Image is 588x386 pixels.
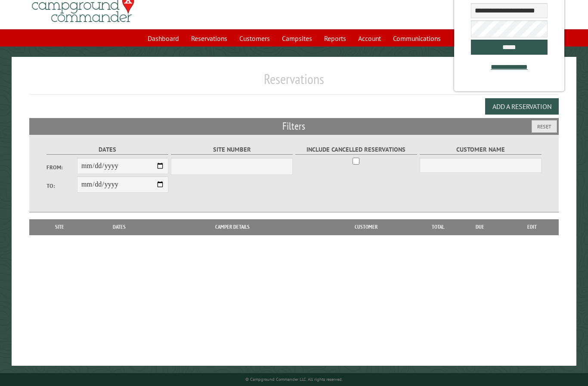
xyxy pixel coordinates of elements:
label: Customer Name [420,145,542,155]
a: Dashboard [142,30,184,47]
label: From: [46,163,77,171]
label: To: [46,182,77,190]
th: Edit [505,219,558,235]
th: Dates [85,219,153,235]
label: Include Cancelled Reservations [295,145,417,155]
a: Customers [234,30,275,47]
a: Account [353,30,386,47]
a: Communications [388,30,446,47]
th: Total [421,219,455,235]
th: Site [34,219,85,235]
a: Reservations [186,30,232,47]
th: Customer [311,219,421,235]
label: Dates [46,145,168,155]
a: Campsites [277,30,317,47]
h1: Reservations [29,71,558,94]
button: Add a Reservation [485,98,559,115]
th: Camper Details [153,219,311,235]
button: Reset [532,120,557,133]
a: Reports [319,30,351,47]
small: © Campground Commander LLC. All rights reserved. [245,377,343,382]
label: Site Number [171,145,293,155]
th: Due [455,219,505,235]
h2: Filters [29,118,558,134]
